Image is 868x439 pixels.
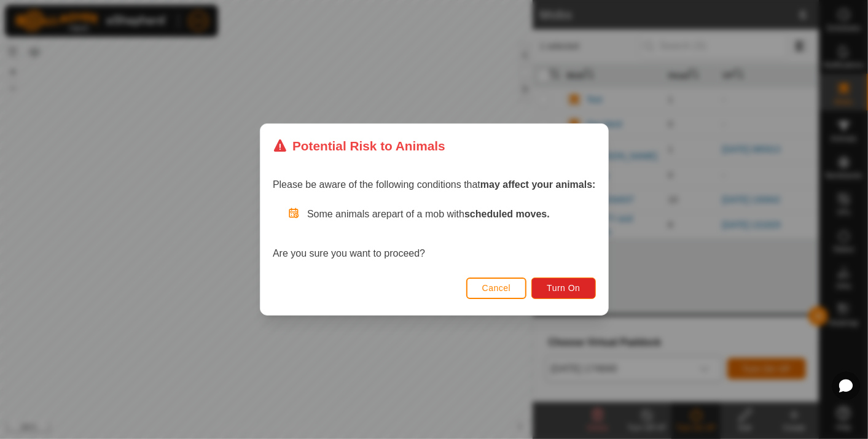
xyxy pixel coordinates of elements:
[466,278,526,299] button: Cancel
[307,207,596,222] p: Some animals are
[273,179,596,190] span: Please be aware of the following conditions that
[273,136,445,155] div: Potential Risk to Animals
[464,209,550,219] strong: scheduled moves.
[482,283,510,293] span: Cancel
[480,179,596,190] strong: may affect your animals:
[547,283,580,293] span: Turn On
[531,278,595,299] button: Turn On
[273,207,596,261] div: Are you sure you want to proceed?
[386,209,550,219] span: part of a mob with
